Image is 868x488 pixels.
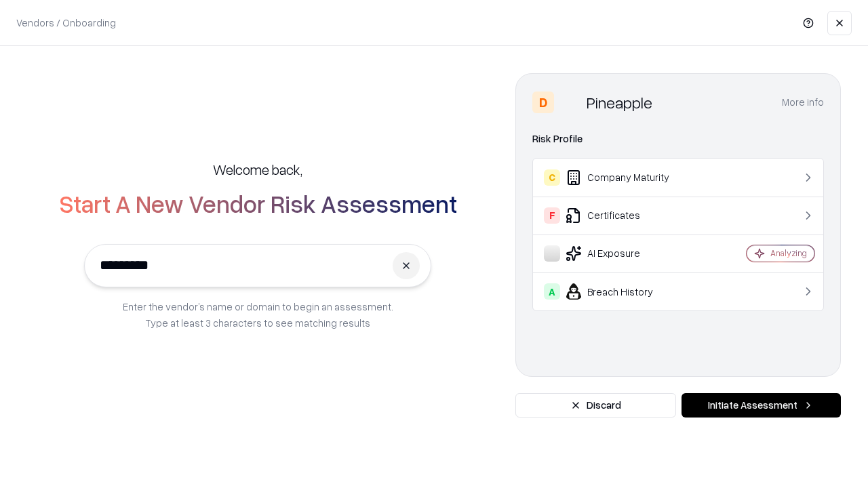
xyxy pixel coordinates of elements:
[515,393,676,418] button: Discard
[682,393,841,418] button: Initiate Assessment
[770,247,807,259] div: Analyzing
[532,91,554,113] div: D
[16,16,116,30] p: Vendors / Onboarding
[544,283,560,300] div: A
[782,90,824,115] button: More info
[544,283,706,300] div: Breach History
[544,207,560,224] div: F
[59,190,457,217] h2: Start A New Vendor Risk Assessment
[123,298,393,331] p: Enter the vendor’s name or domain to begin an assessment. Type at least 3 characters to see match...
[559,91,581,113] img: Pineapple
[544,169,706,186] div: Company Maturity
[213,160,302,179] h5: Welcome back,
[544,169,560,186] div: C
[544,245,706,262] div: AI Exposure
[587,91,652,113] div: Pineapple
[532,131,824,147] div: Risk Profile
[544,207,706,224] div: Certificates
